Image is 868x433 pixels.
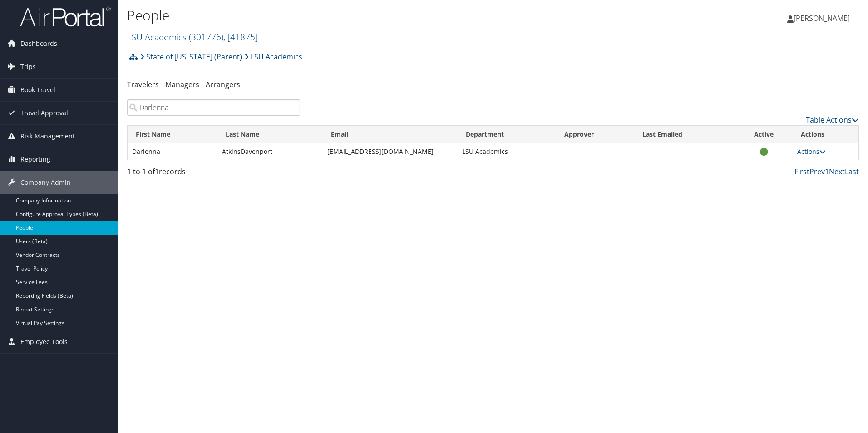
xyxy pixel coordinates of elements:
span: , [ 41875 ] [223,31,258,43]
a: First [794,167,809,177]
span: [PERSON_NAME] [794,13,850,23]
span: ( 301776 ) [189,31,223,43]
td: LSU Academics [458,143,556,160]
input: Search [127,99,300,116]
div: 1 to 1 of records [127,166,300,182]
th: Last Name: activate to sort column descending [217,126,323,143]
a: LSU Academics [244,48,302,66]
span: Company Admin [20,171,71,194]
span: Employee Tools [20,330,68,353]
a: Next [829,167,845,177]
a: [PERSON_NAME] [787,5,859,32]
a: Last [845,167,859,177]
td: AtkinsDavenport [217,143,323,160]
a: Actions [797,147,826,156]
th: First Name: activate to sort column ascending [128,126,217,143]
span: Risk Management [20,125,75,148]
th: Approver [556,126,634,143]
a: Table Actions [806,115,859,125]
td: [EMAIL_ADDRESS][DOMAIN_NAME] [323,143,458,160]
span: Reporting [20,148,50,171]
span: 1 [155,167,159,177]
td: Darlenna [128,143,217,160]
a: Managers [165,79,199,89]
a: Prev [809,167,825,177]
th: Active: activate to sort column ascending [735,126,792,143]
span: Dashboards [20,32,57,55]
th: Department: activate to sort column ascending [458,126,556,143]
a: Arrangers [206,79,240,89]
span: Travel Approval [20,102,68,124]
a: LSU Academics [127,31,258,43]
img: airportal-logo.png [20,6,111,27]
span: Trips [20,55,36,78]
a: 1 [825,167,829,177]
th: Email: activate to sort column ascending [323,126,458,143]
span: Book Travel [20,79,55,101]
a: State of [US_STATE] (Parent) [140,48,242,66]
th: Actions [793,126,858,143]
th: Last Emailed: activate to sort column ascending [634,126,735,143]
a: Travelers [127,79,159,89]
h1: People [127,6,615,25]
